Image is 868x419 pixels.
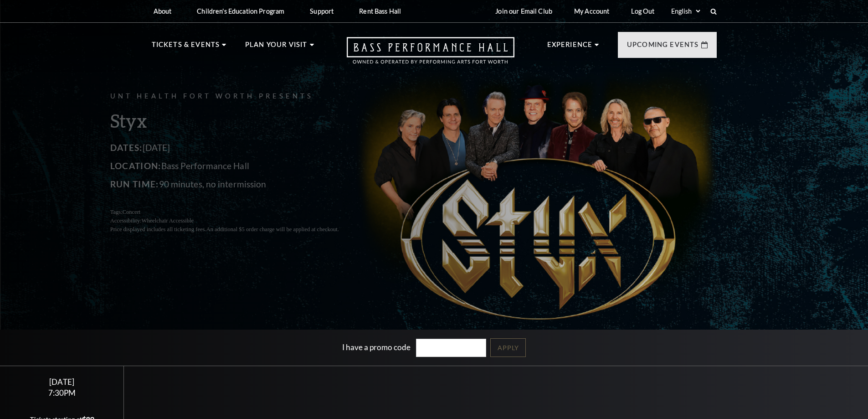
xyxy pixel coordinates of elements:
[152,225,402,234] p: Price displayed includes all ticketing fees.
[152,177,402,191] p: 90 minutes, no intermission
[359,7,401,15] p: Rent Bass Hall
[11,377,113,387] div: [DATE]
[152,109,402,132] h3: Styx
[547,39,593,56] p: Experience
[152,217,402,225] p: Accessibility:
[154,7,172,15] p: About
[152,208,402,217] p: Tags:
[247,226,380,233] span: An additional $5 order charge will be applied at checkout.
[152,140,402,155] p: [DATE]
[152,91,402,102] p: UNT Health Fort Worth Presents
[342,342,411,352] label: I have a promo code
[197,7,284,15] p: Children's Education Program
[152,160,203,171] span: Location:
[310,7,334,15] p: Support
[164,209,182,215] span: Concert
[183,217,235,224] span: Wheelchair Accessible
[152,159,402,173] p: Bass Performance Hall
[669,7,702,16] select: Select:
[245,39,308,56] p: Plan Your Visit
[152,39,220,56] p: Tickets & Events
[152,142,184,153] span: Dates:
[11,389,113,397] div: 7:30PM
[152,179,200,189] span: Run Time:
[627,39,699,56] p: Upcoming Events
